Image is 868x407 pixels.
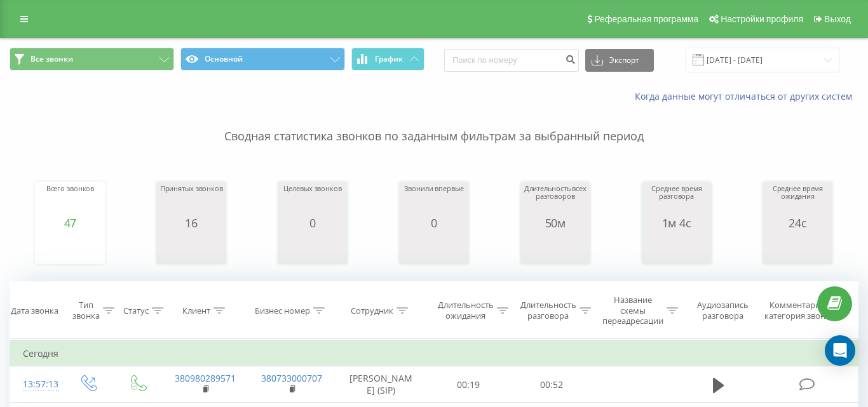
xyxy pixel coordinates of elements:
[182,305,210,316] div: Клиент
[762,300,836,322] div: Комментарий/категория звонка
[520,300,576,322] div: Длительность разговора
[72,300,100,322] div: Тип звонка
[438,300,494,322] div: Длительность ожидания
[645,217,709,229] div: 1м 4с
[10,103,858,145] p: Сводная статистика звонков по заданным фильтрам за выбранный период
[334,366,427,403] td: [PERSON_NAME] (SIP)
[404,217,463,229] div: 0
[351,48,424,70] button: График
[524,217,587,229] div: 50м
[283,185,341,217] div: Целевых звонков
[160,217,223,229] div: 16
[766,185,829,217] div: Среднее время ожидания
[23,372,50,397] div: 13:57:13
[283,217,341,229] div: 0
[444,49,579,72] input: Поиск по номеру
[691,300,756,322] div: Аудиозапись разговора
[825,335,855,366] div: Open Intercom Messenger
[375,55,403,63] span: График
[46,217,95,229] div: 47
[824,14,851,24] span: Выход
[175,372,236,384] a: 380980289571
[602,295,663,327] div: Название схемы переадресации
[10,341,858,366] td: Сегодня
[255,305,310,316] div: Бизнес номер
[261,372,322,384] a: 380733000707
[10,48,174,70] button: Все звонки
[46,185,95,217] div: Всего звонков
[31,54,73,64] span: Все звонки
[404,185,463,217] div: Звонили впервые
[427,366,510,403] td: 00:19
[180,48,345,70] button: Основной
[766,217,829,229] div: 24с
[585,49,654,72] button: Экспорт
[510,366,593,403] td: 00:52
[351,305,393,316] div: Сотрудник
[721,14,803,24] span: Настройки профиля
[594,14,698,24] span: Реферальная программа
[635,90,858,102] a: Когда данные могут отличаться от других систем
[524,185,587,217] div: Длительность всех разговоров
[160,185,223,217] div: Принятых звонков
[11,305,58,316] div: Дата звонка
[123,305,149,316] div: Статус
[645,185,709,217] div: Среднее время разговора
